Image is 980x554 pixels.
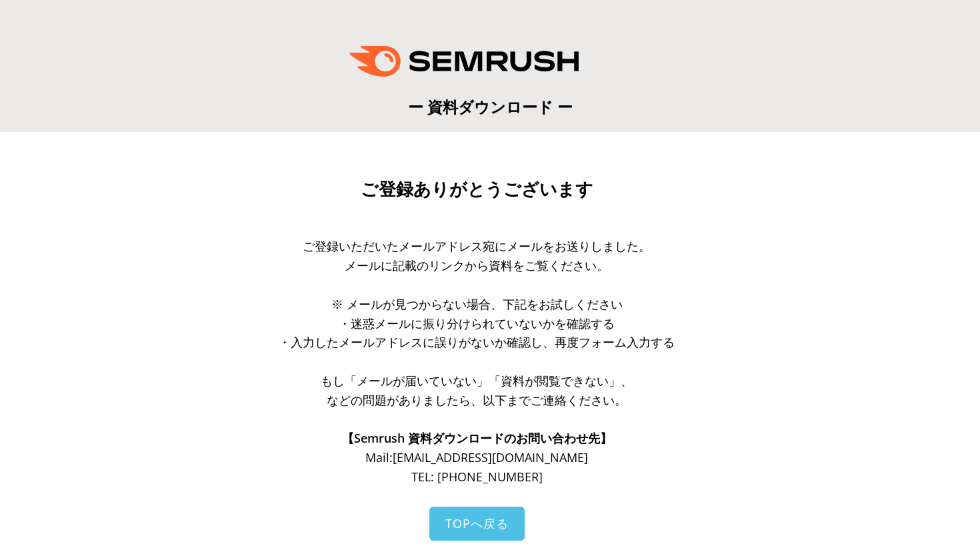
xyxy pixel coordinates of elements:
span: ー 資料ダウンロード ー [408,96,573,117]
span: ・入力したメールアドレスに誤りがないか確認し、再度フォーム入力する [279,334,675,350]
span: TOPへ戻る [445,515,509,531]
span: ・迷惑メールに振り分けられていないかを確認する [339,315,615,331]
a: TOPへ戻る [429,507,525,541]
span: Mail: [EMAIL_ADDRESS][DOMAIN_NAME] [365,449,588,465]
span: もし「メールが届いていない」「資料が閲覧できない」、 [321,373,633,389]
span: ご登録ありがとうございます [361,179,593,199]
span: メールに記載のリンクから資料をご覧ください。 [345,257,609,273]
span: ※ メールが見つからない場合、下記をお試しください [331,296,623,312]
span: ご登録いただいたメールアドレス宛にメールをお送りしました。 [303,238,651,254]
span: TEL: [PHONE_NUMBER] [411,469,543,485]
span: などの問題がありましたら、以下までご連絡ください。 [327,392,627,408]
span: 【Semrush 資料ダウンロードのお問い合わせ先】 [342,430,612,446]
